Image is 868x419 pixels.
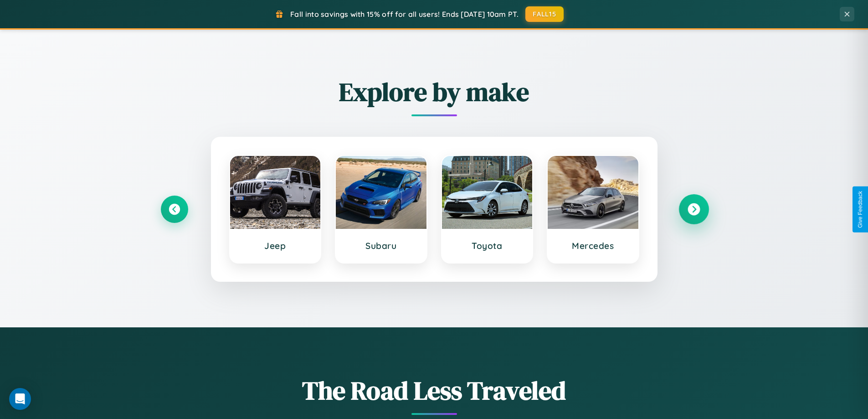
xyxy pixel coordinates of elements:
[161,373,708,408] h1: The Road Less Traveled
[9,388,31,410] div: Open Intercom Messenger
[525,6,564,22] button: FALL15
[290,10,519,19] span: Fall into savings with 15% off for all users! Ends [DATE] 10am PT.
[239,240,312,251] h3: Jeep
[161,74,708,109] h2: Explore by make
[857,191,863,228] div: Give Feedback
[451,240,524,251] h3: Toyota
[345,240,417,251] h3: Subaru
[557,240,629,251] h3: Mercedes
